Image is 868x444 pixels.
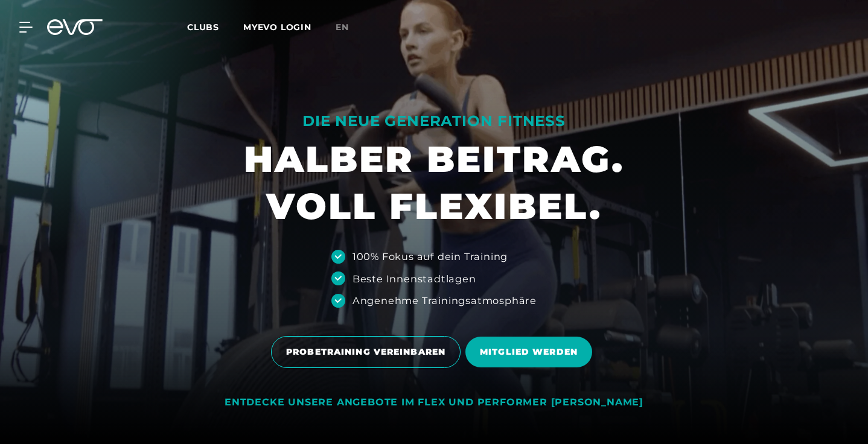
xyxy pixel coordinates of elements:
span: en [336,22,349,33]
a: PROBETRAINING VEREINBAREN [271,327,465,377]
a: Clubs [187,21,243,33]
a: MYEVO LOGIN [243,22,311,33]
div: DIE NEUE GENERATION FITNESS [244,112,624,131]
h1: HALBER BEITRAG. VOLL FLEXIBEL. [244,136,624,230]
span: Clubs [187,22,219,33]
a: en [336,21,363,34]
div: Angenehme Trainingsatmosphäre [353,293,537,308]
span: PROBETRAINING VEREINBAREN [286,346,445,358]
a: MITGLIED WERDEN [465,328,597,376]
span: MITGLIED WERDEN [480,346,578,358]
div: 100% Fokus auf dein Training [353,249,508,264]
div: ENTDECKE UNSERE ANGEBOTE IM FLEX UND PERFORMER [PERSON_NAME] [225,396,643,409]
div: Beste Innenstadtlagen [353,271,476,286]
